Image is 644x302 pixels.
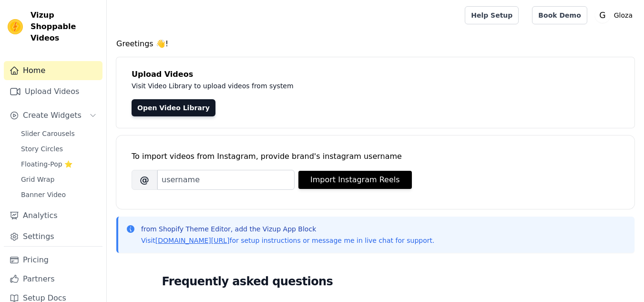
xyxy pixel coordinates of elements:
a: Home [4,61,102,80]
input: username [157,170,295,190]
span: Create Widgets [23,110,82,121]
button: Import Instagram Reels [298,171,412,189]
a: Banner Video [15,188,102,201]
button: Create Widgets [4,106,102,125]
span: Grid Wrap [21,175,54,184]
a: Book Demo [532,6,587,24]
h2: Frequently asked questions [162,272,589,291]
p: Visit for setup instructions or message me in live chat for support. [141,236,434,245]
span: Story Circles [21,144,63,154]
a: Upload Videos [4,82,102,101]
a: Pricing [4,250,102,270]
span: Floating-Pop ⭐ [21,159,72,169]
p: from Shopify Theme Editor, add the Vizup App Block [141,224,434,234]
a: Open Video Library [132,99,215,116]
span: @ [132,170,157,190]
div: To import videos from Instagram, provide brand's instagram username [132,151,619,162]
a: Partners [4,270,102,289]
h4: Greetings 👋! [116,38,634,50]
p: Gloza [610,7,636,24]
a: Help Setup [465,6,519,24]
a: Analytics [4,206,102,225]
a: Slider Carousels [15,127,102,140]
a: [DOMAIN_NAME][URL] [155,237,230,244]
img: Vizup [8,19,23,34]
button: G Gloza [595,7,636,24]
span: Slider Carousels [21,129,75,138]
h4: Upload Videos [132,69,619,80]
span: Vizup Shoppable Videos [31,10,99,44]
span: Banner Video [21,190,66,199]
a: Story Circles [15,142,102,156]
a: Floating-Pop ⭐ [15,157,102,171]
p: Visit Video Library to upload videos from system [132,80,559,92]
a: Settings [4,227,102,246]
a: Grid Wrap [15,173,102,186]
text: G [599,10,605,20]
